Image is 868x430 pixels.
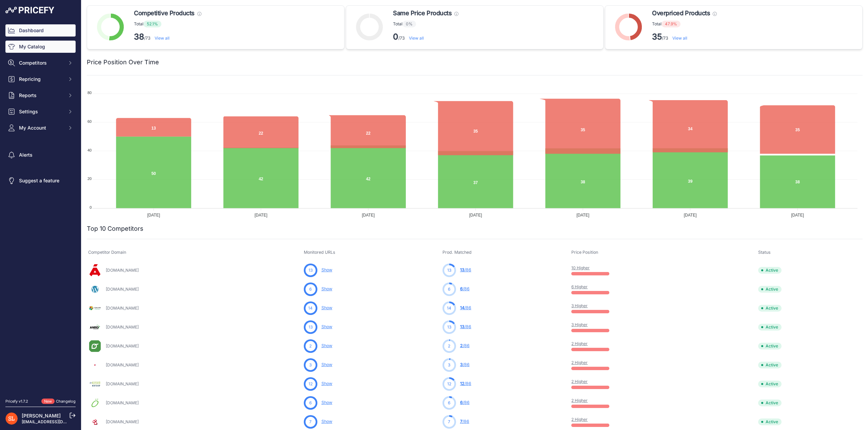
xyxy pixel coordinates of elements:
span: 2 [460,343,463,348]
span: 6 [309,286,312,292]
button: Settings [5,106,76,118]
a: 13/86 [460,267,471,272]
img: Pricefy Logo [5,7,54,14]
button: Repricing [5,73,76,85]
span: 13 [309,267,313,273]
span: 14 [447,305,451,311]
span: Active [758,286,782,293]
tspan: [DATE] [469,213,482,218]
a: 2 Higher [571,417,588,422]
tspan: 40 [87,148,92,152]
a: 12/86 [460,381,471,386]
span: Monitored URLs [304,250,335,255]
span: 47.9% [662,21,680,27]
tspan: [DATE] [255,213,268,218]
span: Active [758,400,782,406]
span: 6 [309,400,312,406]
p: /73 [652,31,717,42]
p: Total [134,21,201,27]
span: Active [758,343,782,349]
a: [DOMAIN_NAME] [106,419,139,424]
span: 13 [447,267,451,273]
nav: Sidebar [5,24,76,390]
span: Active [758,418,782,425]
a: View all [155,36,170,41]
tspan: 0 [90,205,92,209]
span: 12 [309,381,313,387]
a: Show [321,419,332,424]
span: 0% [402,21,416,27]
a: My Catalog [5,41,76,53]
a: [DOMAIN_NAME] [106,287,139,292]
tspan: 20 [87,177,92,181]
span: 3 [309,362,312,368]
a: Alerts [5,149,76,161]
span: 12 [460,381,465,386]
a: [DOMAIN_NAME] [106,343,139,348]
span: 2 [448,343,450,349]
button: Reports [5,89,76,101]
a: Suggest a feature [5,175,76,187]
span: Settings [19,108,63,115]
a: 3 Higher [571,322,588,327]
a: 2 Higher [571,398,588,403]
span: Active [758,267,782,274]
a: [DOMAIN_NAME] [106,305,139,311]
tspan: 60 [87,119,92,123]
a: 2 Higher [571,379,588,384]
span: Competitors [19,60,63,66]
a: 3 Higher [571,303,588,308]
span: 7 [460,419,462,424]
span: 6 [460,400,463,405]
a: View all [409,36,424,41]
a: 2 Higher [571,360,588,365]
a: Show [321,324,332,329]
span: Active [758,305,782,312]
a: 6/86 [460,400,470,405]
a: 7/86 [460,419,469,424]
span: Reports [19,92,63,99]
a: Show [321,343,332,348]
span: Price Position [571,250,598,255]
a: [DOMAIN_NAME] [106,400,139,405]
h2: Price Position Over Time [87,58,159,67]
span: 7 [309,419,312,425]
span: Repricing [19,76,63,83]
a: Show [321,400,332,405]
a: [EMAIL_ADDRESS][DOMAIN_NAME] [22,419,93,424]
span: 6 [460,286,463,291]
a: 10 Higher [571,265,590,270]
strong: 0 [393,32,398,42]
a: View all [672,36,687,41]
tspan: [DATE] [684,213,697,218]
a: Changelog [56,399,76,404]
h2: Top 10 Competitors [87,224,143,233]
span: 2 [309,343,312,349]
a: 6/86 [460,286,470,291]
span: New [41,399,55,404]
span: Overpriced Products [652,8,710,18]
p: /73 [393,31,458,42]
a: 13/86 [460,324,471,329]
a: Show [321,362,332,367]
a: Show [321,381,332,386]
span: 13 [447,324,451,330]
a: [DOMAIN_NAME] [106,381,139,386]
span: 6 [448,286,450,292]
button: My Account [5,122,76,134]
tspan: [DATE] [147,213,160,218]
p: /73 [134,31,201,42]
span: 3 [460,362,463,367]
span: 12 [447,381,451,387]
span: My Account [19,125,63,131]
a: 2/86 [460,343,470,348]
a: [PERSON_NAME] [22,413,61,418]
strong: 38 [134,32,144,42]
span: 52.1% [143,21,161,27]
a: Show [321,267,332,272]
a: Dashboard [5,24,76,37]
a: 6 Higher [571,284,588,289]
tspan: [DATE] [362,213,375,218]
span: Status [758,250,771,255]
a: 14/86 [460,305,471,310]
